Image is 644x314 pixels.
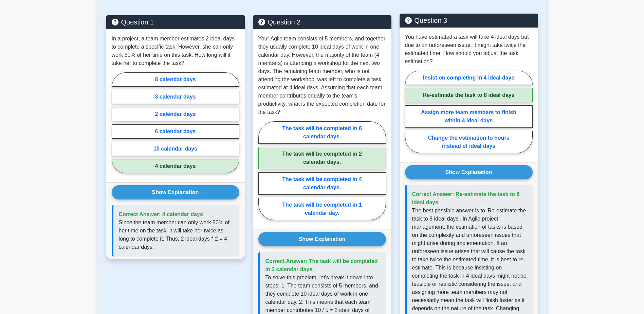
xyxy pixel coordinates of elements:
label: 4 calendar days [112,159,239,173]
label: The task will be completed in 2 calendar days. [258,147,386,169]
label: Change the estimation to hours instead of ideal days [405,131,533,153]
span: Correct Answer: 4 calendar days [119,211,203,217]
p: You have estimated a task will take 4 ideal days but due to an unforeseen issue, it might take tw... [405,33,533,66]
h5: Question 1 [112,18,239,26]
label: Assign more team members to finish within 4 ideal days [405,105,533,128]
label: The task will be completed in 6 calendar days. [258,121,386,144]
label: 6 calendar days [112,124,239,139]
label: 8 calendar days [112,72,239,87]
p: In a project, a team member estimates 2 ideal days to complete a specific task. However, she can ... [112,35,239,67]
h5: Question 2 [258,18,386,26]
label: 2 calendar days [112,107,239,121]
p: Your Agile team consists of 5 members, and together they usually complete 10 ideal days of work i... [258,35,386,116]
button: Show Explanation [258,232,386,246]
label: 10 calendar days [112,142,239,156]
p: Since the team member can only work 50% of her time on the task, it will take her twice as long t... [119,219,234,251]
h5: Question 3 [405,16,533,24]
span: Correct Answer: The task will be completed in 2 calendar days. [265,258,378,272]
button: Show Explanation [405,165,533,179]
span: Correct Answer: Re-estimate the task to 8 ideal days [412,191,520,205]
label: 3 calendar days [112,90,239,104]
button: Show Explanation [112,185,239,199]
label: The task will be completed in 4 calendar days. [258,172,386,195]
label: The task will be completed in 1 calendar day. [258,198,386,220]
label: Insist on completing in 4 ideal days [405,71,533,85]
label: Re-estimate the task to 8 ideal days [405,88,533,102]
